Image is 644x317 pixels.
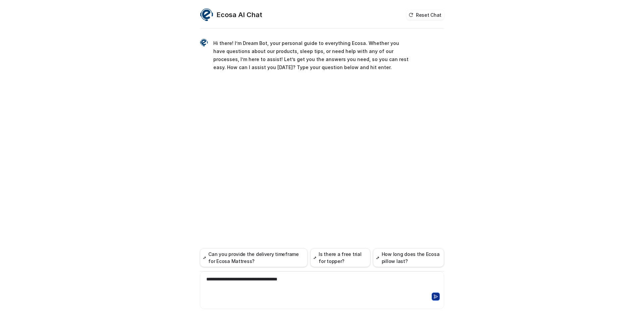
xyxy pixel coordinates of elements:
img: Widget [200,8,213,21]
button: How long does the Ecosa pillow last? [373,248,444,267]
button: Can you provide the delivery timeframe for Ecosa Mattress? [200,248,308,267]
p: Hi there! I’m Dream Bot, your personal guide to everything Ecosa. Whether you have questions abou... [213,39,410,71]
img: Widget [200,39,208,47]
h2: Ecosa AI Chat [217,10,262,19]
button: Reset Chat [407,10,444,20]
button: Is there a free trial for topper? [310,248,370,267]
